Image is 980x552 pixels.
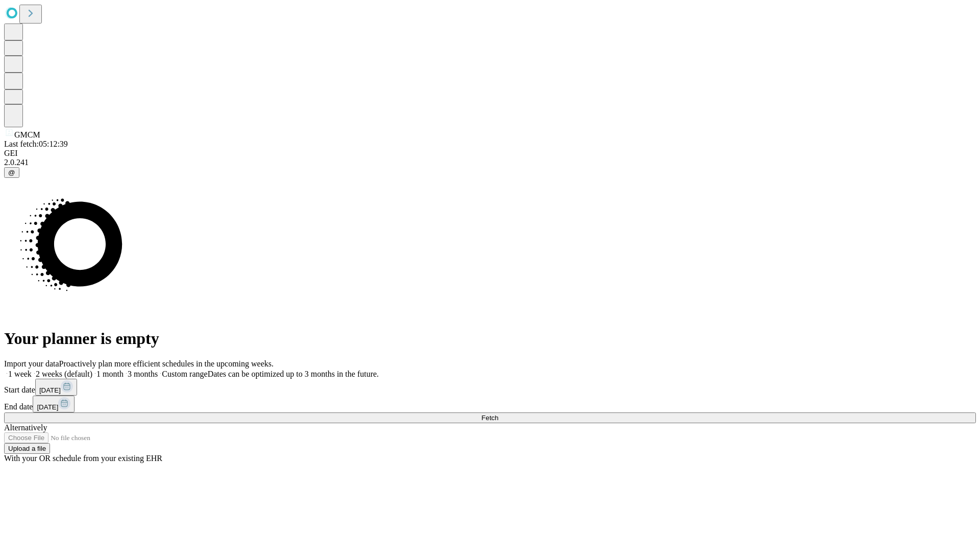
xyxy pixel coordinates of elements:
[4,443,50,454] button: Upload a file
[481,414,498,422] span: Fetch
[4,140,68,148] span: Last fetch: 05:12:39
[4,158,976,167] div: 2.0.241
[8,169,15,176] span: @
[4,454,162,463] span: With your OR schedule from your existing EHR
[96,370,124,378] span: 1 month
[128,370,158,378] span: 3 months
[4,149,976,158] div: GEI
[4,379,976,396] div: Start date
[59,359,274,368] span: Proactively plan more efficient schedules in the upcoming weeks.
[8,370,32,378] span: 1 week
[4,359,59,368] span: Import your data
[162,370,207,378] span: Custom range
[33,396,75,412] button: [DATE]
[4,167,19,178] button: @
[35,379,77,396] button: [DATE]
[4,412,976,423] button: Fetch
[4,423,47,432] span: Alternatively
[36,370,92,378] span: 2 weeks (default)
[14,130,40,139] span: GMCM
[208,370,379,378] span: Dates can be optimized up to 3 months in the future.
[4,329,976,348] h1: Your planner is empty
[4,396,976,412] div: End date
[39,386,61,394] span: [DATE]
[37,403,58,411] span: [DATE]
